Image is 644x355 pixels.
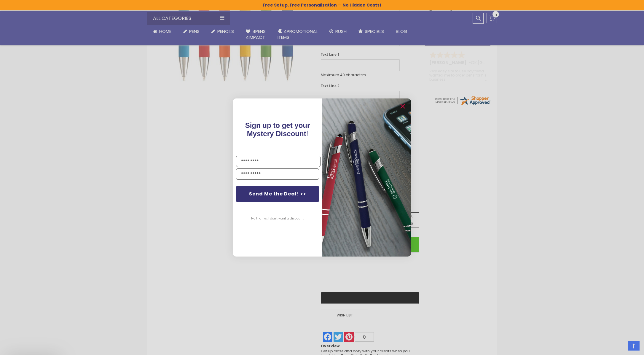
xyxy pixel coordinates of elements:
img: 081b18bf-2f98-4675-a917-09431eb06994.jpeg [322,98,411,257]
iframe: Google Customer Reviews [595,339,644,355]
button: Close dialog [398,101,407,111]
button: Send Me the Deal! >> [236,186,319,202]
button: No thanks, I don't want a discount. [248,211,307,226]
input: YOUR EMAIL [236,168,319,180]
span: Sign up to get your Mystery Discount [245,121,310,138]
span: ! [245,121,310,138]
